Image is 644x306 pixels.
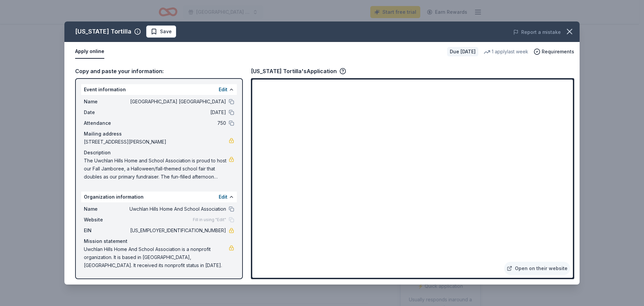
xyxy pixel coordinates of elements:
span: Name [84,98,129,106]
button: Edit [219,86,227,94]
button: Apply online [75,45,104,59]
span: The Uwchlan Hills Home and School Association is proud to host our Fall Jamboree, a Halloween/fal... [84,157,229,181]
div: Event information [81,84,237,95]
span: 750 [129,119,226,127]
div: Mission statement [84,237,234,245]
span: EIN [84,226,129,235]
span: [STREET_ADDRESS][PERSON_NAME] [84,138,229,146]
span: [DATE] [129,108,226,116]
span: Uwchlan Hills Home And School Association [129,205,226,213]
div: 1 apply last week [484,48,528,56]
span: Requirements [542,48,574,56]
span: Uwchlan Hills Home And School Association is a nonprofit organization. It is based in [GEOGRAPHIC... [84,245,229,269]
div: Copy and paste your information: [75,67,243,75]
button: Report a mistake [513,28,561,36]
span: Attendance [84,119,129,127]
span: [GEOGRAPHIC_DATA] [GEOGRAPHIC_DATA] [129,98,226,106]
button: Requirements [534,48,574,56]
div: Mailing address [84,130,234,138]
span: Fill in using "Edit" [193,217,226,222]
div: [US_STATE] Tortilla's Application [251,67,346,75]
div: Organization information [81,192,237,202]
div: Due [DATE] [447,47,478,56]
span: Website [84,216,129,224]
span: Name [84,205,129,213]
div: Description [84,149,234,157]
span: Save [160,28,172,36]
button: Edit [219,193,227,201]
span: [US_EMPLOYER_IDENTIFICATION_NUMBER] [129,226,226,235]
span: Date [84,108,129,116]
div: [US_STATE] Tortilla [75,26,131,37]
button: Save [146,25,176,38]
a: Open on their website [504,262,570,275]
